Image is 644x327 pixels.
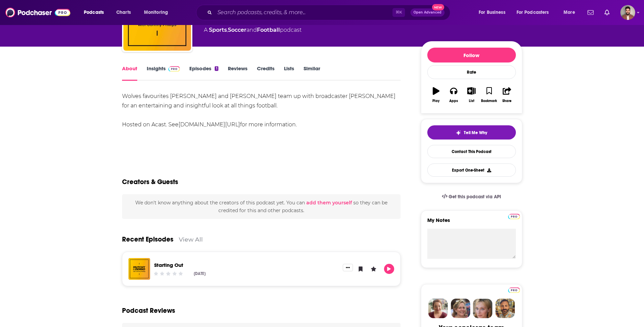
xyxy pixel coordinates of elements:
[384,264,394,274] button: Play
[508,287,520,293] img: Podchaser Pro
[122,235,173,244] a: Recent Episodes
[356,264,366,274] button: Bookmark Episode
[508,286,520,293] a: Pro website
[427,217,516,229] label: My Notes
[620,5,635,20] span: Logged in as calmonaghan
[432,99,439,103] div: Play
[128,258,150,280] img: Starting Out
[112,7,135,18] a: Charts
[392,8,405,17] span: ⌘ K
[122,178,178,186] h2: Creators & Guests
[559,7,583,18] button: open menu
[432,4,444,10] span: New
[189,65,218,81] a: Episodes1
[427,125,516,140] button: tell me why sparkleTell Me Why
[343,264,353,271] button: Show More Button
[427,83,445,107] button: Play
[413,11,442,14] span: Open Advanced
[456,130,461,135] img: tell me why sparkle
[469,99,474,103] div: List
[209,27,227,33] a: Sports
[168,66,180,72] img: Podchaser Pro
[428,299,448,318] img: Sydney Profile
[257,27,280,33] a: Football
[204,26,302,34] div: A podcast
[480,83,498,107] button: Bookmark
[508,214,520,219] img: Podchaser Pro
[306,200,352,205] button: add them yourself
[79,7,113,18] button: open menu
[147,65,180,81] a: InsightsPodchaser Pro
[5,6,70,19] img: Podchaser - Follow, Share and Rate Podcasts
[436,188,507,205] a: Get this podcast via API
[257,65,275,81] a: Credits
[481,99,497,103] div: Bookmark
[178,121,240,128] a: [DOMAIN_NAME][URL]
[512,7,559,18] button: open menu
[427,163,516,177] button: Export One-Sheet
[495,299,515,318] img: Jon Profile
[462,83,480,107] button: List
[517,8,549,17] span: For Podcasters
[620,5,635,20] img: User Profile
[304,65,320,81] a: Similar
[228,27,246,33] a: Soccer
[116,8,131,17] span: Charts
[139,7,177,18] button: open menu
[473,299,493,318] img: Jules Profile
[427,145,516,158] a: Contact This Podcast
[479,8,505,17] span: For Business
[122,92,401,129] div: Wolves favourites [PERSON_NAME] and [PERSON_NAME] team up with broadcaster [PERSON_NAME] for an e...
[451,299,470,318] img: Barbara Profile
[368,264,379,274] button: Leave a Rating
[135,200,387,213] span: We don't know anything about the creators of this podcast yet . You can so they can be credited f...
[122,306,175,315] h3: Podcast Reviews
[449,99,458,103] div: Apps
[449,194,501,200] span: Get this podcast via API
[474,7,514,18] button: open menu
[154,262,183,268] a: Starting Out
[284,65,294,81] a: Lists
[585,7,596,18] a: Show notifications dropdown
[202,5,457,20] div: Search podcasts, credits, & more...
[179,236,203,243] a: View All
[246,27,257,33] span: and
[502,99,511,103] div: Share
[144,8,168,17] span: Monitoring
[215,66,218,71] div: 1
[153,271,184,276] div: Community Rating: 0 out of 5
[427,65,516,79] div: Rate
[228,65,247,81] a: Reviews
[84,8,104,17] span: Podcasts
[445,83,462,107] button: Apps
[620,5,635,20] button: Show profile menu
[122,65,137,81] a: About
[227,27,228,33] span: ,
[602,7,612,18] a: Show notifications dropdown
[498,83,516,107] button: Share
[508,213,520,219] a: Pro website
[194,271,206,276] div: [DATE]
[564,8,575,17] span: More
[464,130,487,135] span: Tell Me Why
[215,7,392,18] input: Search podcasts, credits, & more...
[410,8,445,17] button: Open AdvancedNew
[427,48,516,62] button: Follow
